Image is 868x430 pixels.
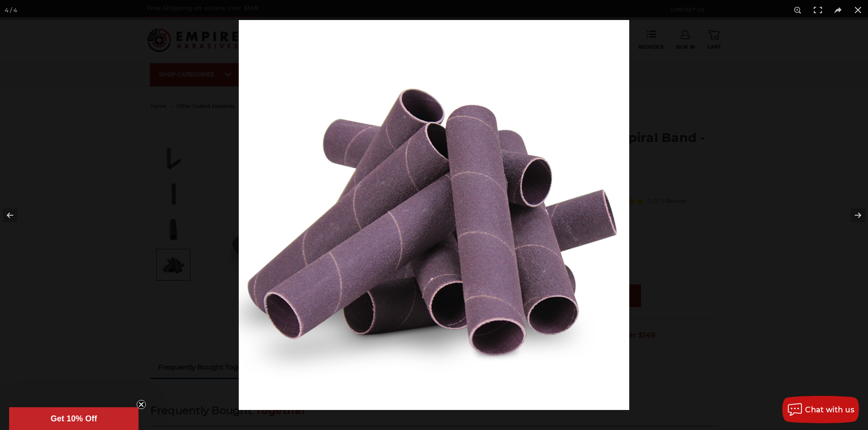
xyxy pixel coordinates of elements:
[782,396,859,423] button: Chat with us
[239,20,629,410] img: Long_Aluminum_Oxide_Spiral_Bands_-_10_Pack__97807.1596560490.jpg
[51,414,97,423] span: Get 10% Off
[805,405,854,414] span: Chat with us
[137,400,146,409] button: Close teaser
[836,192,868,238] button: Next (arrow right)
[9,407,139,430] div: Get 10% OffClose teaser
